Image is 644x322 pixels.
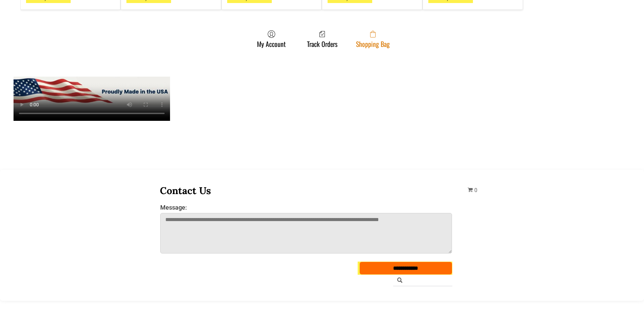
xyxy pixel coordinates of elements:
a: My Account [254,30,289,48]
label: Message: [160,204,452,211]
span: 0 [474,187,477,193]
h3: Contact Us [160,184,453,197]
a: Shopping Bag [353,30,393,48]
a: Track Orders [304,30,341,48]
